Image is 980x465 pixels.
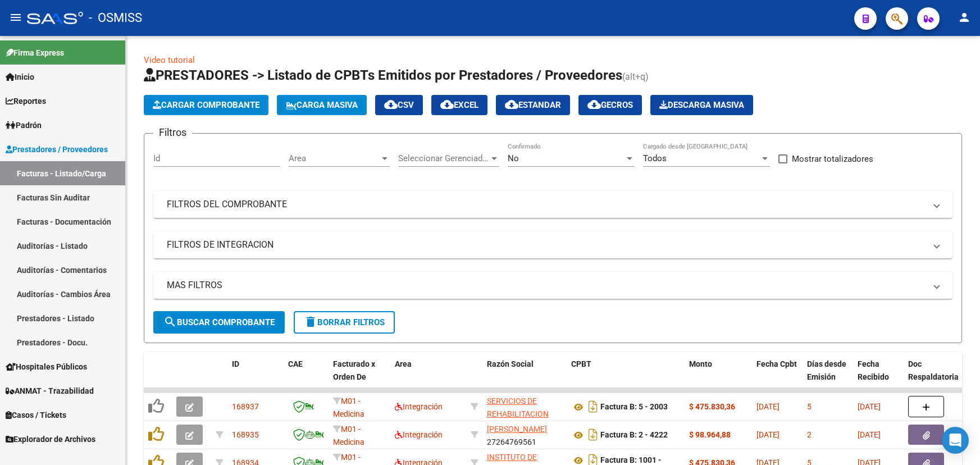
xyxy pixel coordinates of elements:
[505,98,518,111] mat-icon: cloud_download
[384,100,414,110] span: CSV
[942,427,969,454] div: Open Intercom Messenger
[858,430,881,439] span: [DATE]
[650,95,753,115] app-download-masive: Descarga masiva de comprobantes (adjuntos)
[375,95,423,115] button: CSV
[277,95,367,115] button: Carga Masiva
[586,398,600,416] i: Descargar documento
[153,100,259,110] span: Cargar Comprobante
[440,100,478,110] span: EXCEL
[333,396,364,431] span: M01 - Medicina Esencial
[578,95,642,115] button: Gecros
[144,95,268,115] button: Cargar Comprobante
[227,352,284,402] datatable-header-cell: ID
[6,361,87,373] span: Hospitales Públicos
[232,430,259,439] span: 168935
[6,95,46,107] span: Reportes
[756,359,797,368] span: Fecha Cpbt
[9,11,22,24] mat-icon: menu
[487,359,534,368] span: Razón Social
[858,359,889,381] span: Fecha Recibido
[289,153,380,163] span: Area
[792,152,873,166] span: Mostrar totalizadores
[6,119,42,131] span: Padrón
[600,403,668,412] strong: Factura B: 5 - 2003
[505,100,561,110] span: Estandar
[153,311,285,334] button: Buscar Comprobante
[904,352,971,402] datatable-header-cell: Doc Respaldatoria
[89,6,142,30] span: - OSMISS
[144,67,622,83] span: PRESTADORES -> Listado de CPBTs Emitidos por Prestadores / Proveedores
[487,396,558,431] span: SERVICIOS DE REHABILITACION ROSARIO SRL MITAI
[689,359,712,368] span: Monto
[689,402,735,411] strong: $ 475.830,36
[440,98,454,111] mat-icon: cloud_download
[6,143,108,156] span: Prestadores / Proveedores
[807,430,812,439] span: 2
[807,359,846,381] span: Días desde Emisión
[333,425,364,459] span: M01 - Medicina Esencial
[487,425,547,434] span: [PERSON_NAME]
[685,352,752,402] datatable-header-cell: Monto
[232,359,239,368] span: ID
[567,352,685,402] datatable-header-cell: CPBT
[395,402,443,411] span: Integración
[6,71,34,83] span: Inicio
[294,311,395,334] button: Borrar Filtros
[6,409,66,421] span: Casos / Tickets
[756,430,780,439] span: [DATE]
[304,315,317,329] mat-icon: delete
[689,430,731,439] strong: $ 98.964,88
[167,239,926,251] mat-panel-title: FILTROS DE INTEGRACION
[333,359,375,381] span: Facturado x Orden De
[508,153,519,163] span: No
[487,423,562,446] div: 27264769561
[286,100,358,110] span: Carga Masiva
[329,352,390,402] datatable-header-cell: Facturado x Orden De
[384,98,398,111] mat-icon: cloud_download
[587,98,601,111] mat-icon: cloud_download
[600,431,668,440] strong: Factura B: 2 - 4222
[6,47,64,59] span: Firma Express
[571,359,591,368] span: CPBT
[232,402,259,411] span: 168937
[6,433,95,445] span: Explorador de Archivos
[284,352,329,402] datatable-header-cell: CAE
[756,402,780,411] span: [DATE]
[153,125,192,140] h3: Filtros
[586,426,600,444] i: Descargar documento
[395,359,412,368] span: Area
[496,95,570,115] button: Estandar
[288,359,303,368] span: CAE
[587,100,633,110] span: Gecros
[752,352,803,402] datatable-header-cell: Fecha Cpbt
[167,279,926,291] mat-panel-title: MAS FILTROS
[153,231,952,258] mat-expansion-panel-header: FILTROS DE INTEGRACION
[803,352,853,402] datatable-header-cell: Días desde Emisión
[431,95,487,115] button: EXCEL
[390,352,466,402] datatable-header-cell: Area
[6,385,94,397] span: ANMAT - Trazabilidad
[153,272,952,299] mat-expansion-panel-header: MAS FILTROS
[622,71,649,82] span: (alt+q)
[163,317,275,327] span: Buscar Comprobante
[153,191,952,218] mat-expansion-panel-header: FILTROS DEL COMPROBANTE
[398,153,489,163] span: Seleccionar Gerenciador
[487,395,562,418] div: 30714134368
[482,352,567,402] datatable-header-cell: Razón Social
[908,359,959,381] span: Doc Respaldatoria
[858,402,881,411] span: [DATE]
[958,11,971,24] mat-icon: person
[167,198,926,211] mat-panel-title: FILTROS DEL COMPROBANTE
[853,352,904,402] datatable-header-cell: Fecha Recibido
[144,55,195,65] a: Video tutorial
[163,315,177,329] mat-icon: search
[807,402,812,411] span: 5
[395,430,443,439] span: Integración
[304,317,385,327] span: Borrar Filtros
[643,153,667,163] span: Todos
[659,100,744,110] span: Descarga Masiva
[650,95,753,115] button: Descarga Masiva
